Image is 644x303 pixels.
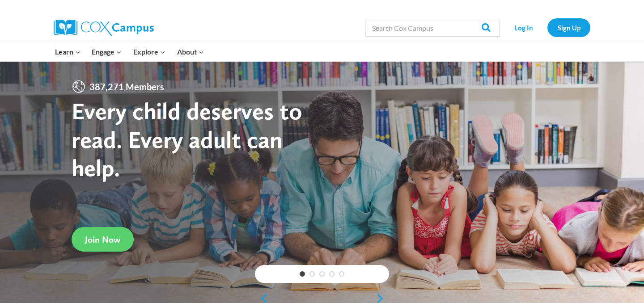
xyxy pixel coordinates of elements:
a: 4 [329,271,335,277]
input: Search Cox Campus [365,19,500,37]
strong: Every child deserves to read. Every adult can help. [72,97,302,182]
img: Cox Campus [54,20,154,36]
span: Engage [92,46,122,58]
nav: Secondary Navigation [504,18,590,37]
span: 387,271 Members [86,80,168,94]
span: Join Now [85,234,120,245]
a: 5 [339,271,344,277]
nav: Primary Navigation [49,42,209,61]
a: Log In [504,18,543,37]
a: Sign Up [547,18,590,37]
span: Learn [55,46,80,58]
a: 3 [319,271,325,277]
a: 1 [300,271,305,277]
span: About [177,46,204,58]
a: 2 [309,271,315,277]
span: Explore [133,46,165,58]
a: Join Now [72,227,134,252]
